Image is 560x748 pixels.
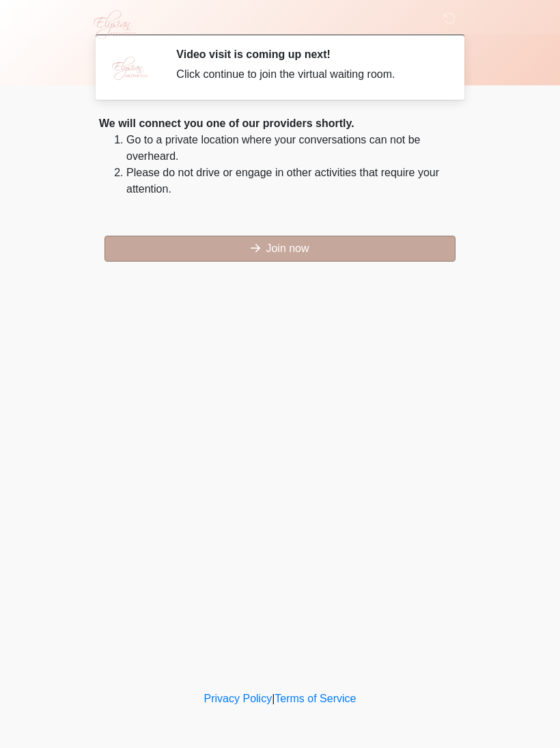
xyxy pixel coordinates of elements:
[109,48,150,89] img: Agent Avatar
[176,66,440,83] div: Click continue to join the virtual waiting room.
[204,693,272,704] a: Privacy Policy
[99,115,461,132] div: We will connect you one of our providers shortly.
[104,236,456,262] button: Join now
[126,132,461,165] li: Go to a private location where your conversations can not be overheard.
[126,165,461,197] li: Please do not drive or engage in other activities that require your attention.
[176,48,440,61] h2: Video visit is coming up next!
[272,693,275,704] a: |
[275,693,356,704] a: Terms of Service
[85,10,143,39] img: Elysian Aesthetics Logo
